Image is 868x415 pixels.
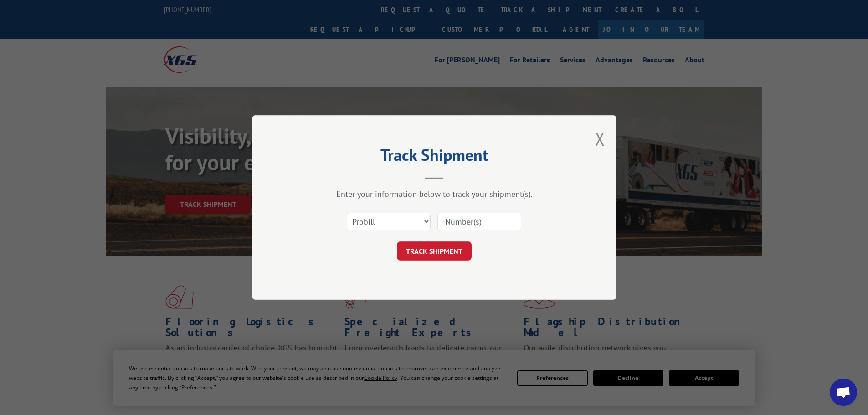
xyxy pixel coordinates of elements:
button: Close modal [595,127,605,151]
input: Number(s) [437,212,521,231]
div: Enter your information below to track your shipment(s). [298,189,571,199]
div: Open chat [830,379,857,406]
h2: Track Shipment [298,149,571,166]
button: TRACK SHIPMENT [397,241,472,261]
